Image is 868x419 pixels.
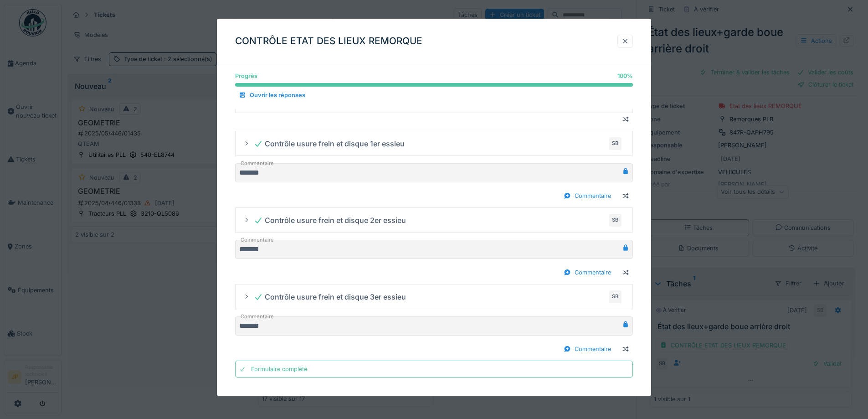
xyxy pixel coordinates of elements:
summary: Contrôle usure frein et disque 1er essieuSB [239,135,629,152]
h3: CONTRÔLE ETAT DES LIEUX REMORQUE [235,36,422,47]
div: SB [609,137,621,150]
progress: 100 % [235,83,633,87]
div: Commentaire [560,266,615,279]
div: Contrôle usure frein et disque 2er essieu [254,215,406,226]
div: SB [609,214,621,227]
div: SB [609,290,621,303]
label: Commentaire [239,313,276,321]
div: Formulaire complété [251,365,307,374]
div: Commentaire [560,190,615,202]
summary: Contrôle usure frein et disque 3er essieuSB [239,289,629,305]
summary: Contrôle usure frein et disque 2er essieuSB [239,212,629,229]
summary: Porte plancheSB [239,93,629,109]
div: Commentaire [560,343,615,355]
div: Progrès [235,72,257,80]
label: Commentaire [239,160,276,167]
div: 100 % [617,72,633,80]
div: Ouvrir les réponses [235,89,309,102]
div: Contrôle usure frein et disque 3er essieu [254,291,406,302]
div: Contrôle usure frein et disque 1er essieu [254,138,405,149]
label: Commentaire [239,236,276,244]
